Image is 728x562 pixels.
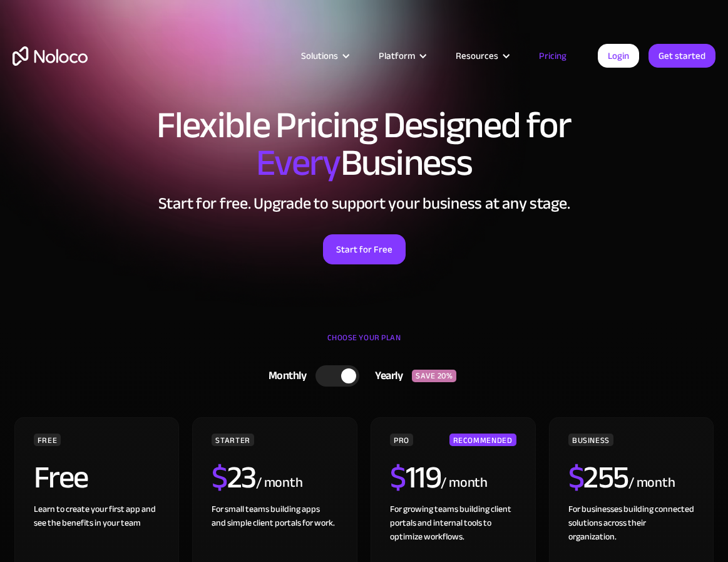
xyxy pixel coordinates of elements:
[390,448,406,507] span: $
[323,234,406,264] a: Start for Free
[568,434,613,446] div: BUSINESS
[628,473,675,493] div: / month
[256,473,303,493] div: / month
[568,448,584,507] span: $
[598,44,639,68] a: Login
[390,462,441,493] h2: 119
[301,48,338,64] div: Solutions
[13,107,715,182] h1: Flexible Pricing Designed for Business
[34,462,88,493] h2: Free
[212,434,254,446] div: STARTER
[379,48,415,64] div: Platform
[440,48,523,64] div: Resources
[412,370,456,382] div: SAVE 20%
[568,462,628,493] h2: 255
[359,367,412,385] div: Yearly
[212,462,256,493] h2: 23
[456,48,498,64] div: Resources
[649,44,715,68] a: Get started
[390,434,413,446] div: PRO
[523,48,582,64] a: Pricing
[34,434,61,446] div: FREE
[13,194,715,213] h2: Start for free. Upgrade to support your business at any stage.
[253,367,316,385] div: Monthly
[441,473,488,493] div: / month
[13,328,715,360] div: CHOOSE YOUR PLAN
[256,128,341,198] span: Every
[363,48,440,64] div: Platform
[13,46,88,66] a: home
[285,48,363,64] div: Solutions
[449,434,516,446] div: RECOMMENDED
[212,448,227,507] span: $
